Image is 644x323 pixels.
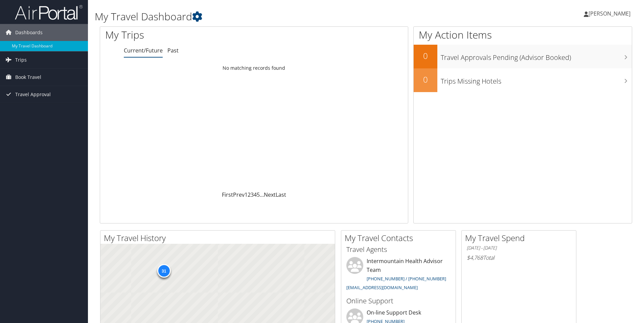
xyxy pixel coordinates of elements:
[233,191,245,198] a: Prev
[222,191,233,198] a: First
[346,284,418,290] a: [EMAIL_ADDRESS][DOMAIN_NAME]
[441,73,632,86] h3: Trips Missing Hotels
[15,86,51,103] span: Travel Approval
[105,28,275,42] h1: My Trips
[414,68,632,92] a: 0Trips Missing Hotels
[260,191,264,198] span: …
[414,45,632,68] a: 0Travel Approvals Pending (Advisor Booked)
[414,50,437,62] h2: 0
[15,51,27,68] span: Trips
[584,3,637,24] a: [PERSON_NAME]
[104,232,335,244] h2: My Travel History
[467,254,571,261] h6: Total
[157,264,170,278] div: 31
[245,191,248,198] a: 1
[346,245,451,254] h3: Travel Agents
[124,47,163,54] a: Current/Future
[345,232,456,244] h2: My Travel Contacts
[467,254,483,261] span: $4,768
[367,276,446,282] a: [PHONE_NUMBER] / [PHONE_NUMBER]
[414,28,632,42] h1: My Action Items
[589,10,630,17] span: [PERSON_NAME]
[441,49,632,62] h3: Travel Approvals Pending (Advisor Booked)
[15,4,83,20] img: airportal-logo.png
[264,191,276,198] a: Next
[248,191,251,198] a: 2
[257,191,260,198] a: 5
[467,245,571,251] h6: [DATE] - [DATE]
[167,47,179,54] a: Past
[465,232,576,244] h2: My Travel Spend
[15,24,43,41] span: Dashboards
[251,191,254,198] a: 3
[346,296,451,306] h3: Online Support
[254,191,257,198] a: 4
[15,69,41,86] span: Book Travel
[100,62,408,74] td: No matching records found
[95,9,456,24] h1: My Travel Dashboard
[414,74,437,85] h2: 0
[276,191,286,198] a: Last
[343,257,454,293] li: Intermountain Health Advisor Team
